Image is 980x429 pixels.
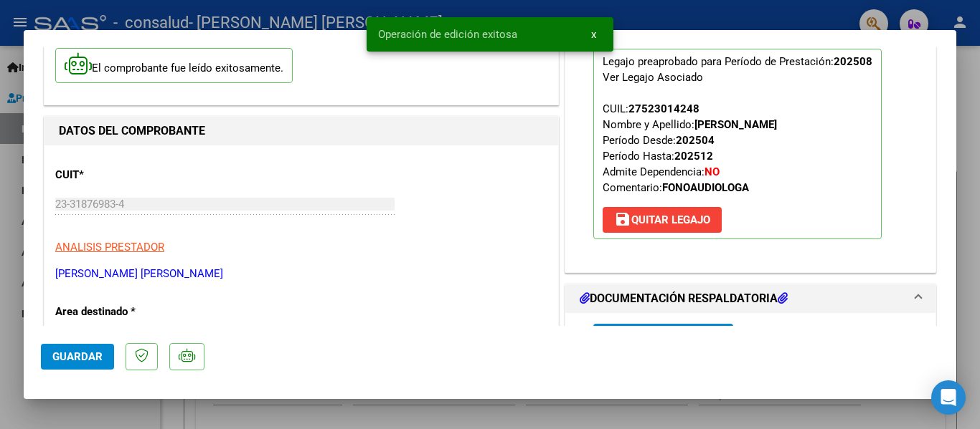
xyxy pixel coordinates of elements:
span: Quitar Legajo [614,213,710,226]
div: Ver Legajo Asociado [603,69,703,85]
p: Legajo preaprobado para Período de Prestación: [593,49,882,239]
mat-expansion-panel-header: DOCUMENTACIÓN RESPALDATORIA [565,284,936,313]
div: PREAPROBACIÓN PARA INTEGRACION [565,27,936,272]
h1: DOCUMENTACIÓN RESPALDATORIA [580,290,788,307]
button: x [580,21,608,47]
strong: FONOAUDIOLOGA [662,181,749,194]
button: Quitar Legajo [603,207,722,233]
p: Area destinado * [55,304,203,320]
strong: 202512 [674,150,713,163]
p: El comprobante fue leído exitosamente. [55,48,293,83]
p: CUIT [55,167,203,183]
strong: 202508 [834,55,872,68]
strong: [PERSON_NAME] [694,118,777,131]
span: Operación de edición exitosa [378,27,517,42]
button: Guardar [41,344,114,370]
button: Agregar Documento [593,324,733,350]
strong: DATOS DEL COMPROBANTE [59,124,205,138]
mat-icon: save [614,211,631,228]
span: ANALISIS PRESTADOR [55,241,164,254]
div: Open Intercom Messenger [931,380,966,415]
span: x [591,28,596,41]
div: 27523014248 [628,101,699,117]
p: [PERSON_NAME] [PERSON_NAME] [55,266,547,282]
strong: 202504 [676,134,715,147]
strong: NO [705,165,720,178]
span: Guardar [52,350,103,363]
span: Comentario: [603,181,749,194]
span: CUIL: Nombre y Apellido: Período Desde: Período Hasta: Admite Dependencia: [603,102,777,194]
